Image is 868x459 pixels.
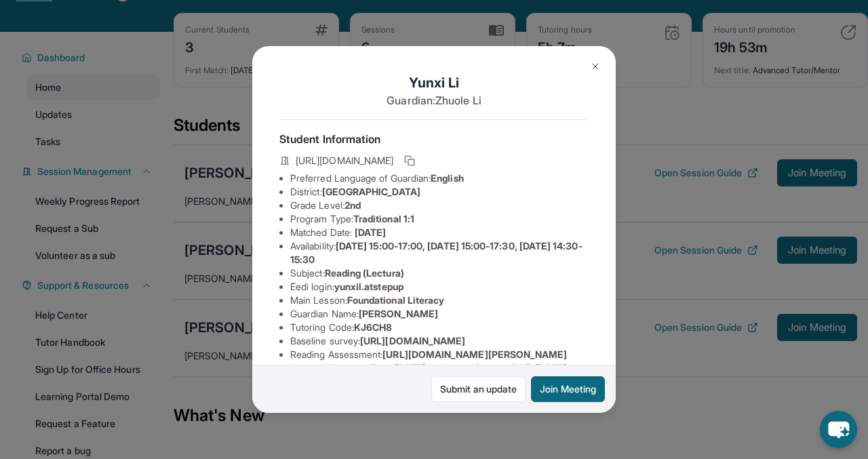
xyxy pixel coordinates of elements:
h1: Yunxi Li [279,73,589,92]
li: Grade Level: [290,199,589,212]
button: chat-button [820,411,857,448]
span: [URL][DOMAIN_NAME][PERSON_NAME] [382,348,567,360]
li: Availability: [290,239,589,266]
p: Guardian: Zhuole Li [279,92,589,108]
span: [URL][DOMAIN_NAME] [296,154,393,167]
li: Program Type: [290,212,589,226]
li: Eedi login : [290,280,589,294]
span: English [431,172,464,184]
button: Copy link [401,153,418,169]
span: Foundational Literacy [347,294,444,306]
li: Baseline survey : [290,334,589,348]
li: Matched Date: [290,226,589,239]
span: [GEOGRAPHIC_DATA] [322,186,420,197]
span: Traditional 1:1 [353,213,414,224]
img: Close Icon [590,61,601,72]
span: [URL][DOMAIN_NAME] [360,335,465,346]
span: KJ6CH8 [354,321,392,333]
span: [PERSON_NAME] [359,308,438,319]
span: [DATE] 3:00 pm - 4:00 pm PST, [DATE] 2:30 pm - 3:30 pm PST [290,362,567,387]
li: Subject : [290,266,589,280]
li: Guardian Name : [290,307,589,321]
span: 2nd [344,199,361,211]
span: [DATE] 15:00-17:00, [DATE] 15:00-17:30, [DATE] 14:30-15:30 [290,240,583,265]
a: Submit an update [431,376,526,402]
li: Assigned Meeting Time : [290,361,589,388]
span: yunxil.atstepup [334,281,403,292]
li: Reading Assessment : [290,348,589,361]
li: Tutoring Code : [290,321,589,334]
li: Preferred Language of Guardian: [290,172,589,185]
button: Join Meeting [531,376,605,402]
li: District: [290,185,589,199]
li: Main Lesson : [290,294,589,307]
span: [DATE] [355,226,386,238]
h4: Student Information [279,131,589,147]
span: Reading (Lectura) [325,267,404,279]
